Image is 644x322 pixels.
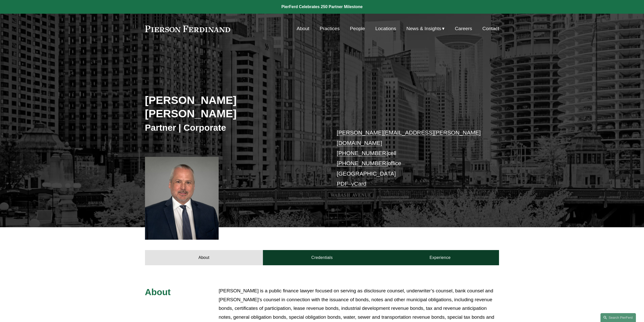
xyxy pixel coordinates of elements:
a: Locations [375,24,396,33]
a: Contact [482,24,499,33]
a: People [350,24,365,33]
a: folder dropdown [406,24,445,33]
a: PDF [337,181,348,187]
a: Search this site [600,313,636,322]
a: [PERSON_NAME][EMAIL_ADDRESS][PERSON_NAME][DOMAIN_NAME] [337,129,481,146]
h3: Partner | Corporate [145,122,322,133]
span: About [145,287,171,297]
a: [PHONE_NUMBER] [337,160,388,166]
a: Careers [455,24,472,33]
a: Practices [320,24,340,33]
span: News & Insights [406,24,441,33]
a: About [145,250,263,265]
a: Experience [381,250,499,265]
p: cell office [GEOGRAPHIC_DATA] – [337,128,484,189]
a: [PHONE_NUMBER] [337,150,388,156]
a: vCard [351,181,366,187]
a: About [297,24,309,33]
h2: [PERSON_NAME] [PERSON_NAME] [145,93,322,120]
a: Credentials [263,250,381,265]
